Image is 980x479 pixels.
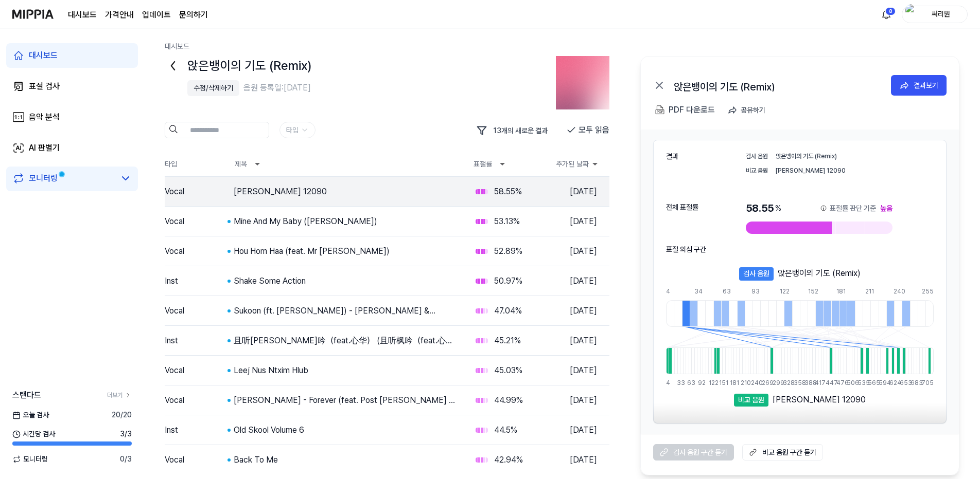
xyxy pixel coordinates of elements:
[234,186,459,198] div: [PERSON_NAME] 12090
[494,454,523,466] div: 42.94 %
[666,244,706,255] h2: 표절 의심 구간
[6,43,138,68] a: 대시보드
[719,378,722,388] div: 151
[666,378,669,388] div: 4
[730,378,732,388] div: 181
[921,378,934,388] div: 705
[562,207,609,236] td: [DATE]
[878,6,895,23] button: 알림8
[751,287,759,296] div: 93
[836,378,839,388] div: 476
[562,177,609,206] td: [DATE]
[857,378,860,388] div: 535
[494,364,522,377] div: 45.03 %
[922,287,934,296] div: 255
[187,56,546,76] div: 앉은뱅이의 기도 (Remix)
[494,335,521,347] div: 45.21 %
[836,287,844,296] div: 181
[165,326,226,355] td: Inst
[723,287,730,296] div: 63
[780,287,787,296] div: 122
[226,152,457,176] th: 제목
[165,297,226,325] td: Vocal
[734,394,768,407] div: 비교 음원
[562,237,609,266] td: [DATE]
[562,297,609,325] td: [DATE]
[751,378,754,388] div: 240
[29,49,58,62] div: 대시보드
[794,378,796,388] div: 358
[165,267,226,296] td: Inst
[819,201,892,215] button: 표절률 판단 기준높음
[641,130,959,434] a: 결과검사 음원앉은뱅이의 기도 (Remix)비교 음원[PERSON_NAME] 12090전체 표절률58.55%information표절률 판단 기준높음표절 의심 구간검사 음원앉은뱅...
[891,75,947,96] button: 결과보기
[562,416,609,445] td: [DATE]
[234,215,459,228] div: Mine And My Baby ([PERSON_NAME])
[687,378,690,388] div: 63
[234,275,459,287] div: Shake Some Action
[783,378,785,388] div: 328
[6,136,138,160] a: AI 판별기
[905,4,918,25] img: profile
[739,267,774,281] div: 검사 음원
[847,378,849,388] div: 506
[494,215,520,228] div: 53.13 %
[808,287,816,296] div: 152
[921,8,961,20] div: 써리원
[494,305,522,317] div: 47.04 %
[741,104,765,116] div: 공유하기
[29,111,60,123] div: 음악 분석
[562,446,609,474] td: [DATE]
[880,201,892,215] div: 높음
[879,378,881,388] div: 594
[723,100,774,120] button: 공유하기
[826,378,828,388] div: 447
[674,79,880,91] div: 앉은뱅이의 기도 (Remix)
[830,201,876,215] div: 표절률 판단 기준
[709,378,711,388] div: 122
[773,394,866,403] div: [PERSON_NAME] 12090
[562,356,609,385] td: [DATE]
[234,454,459,466] div: Back To Me
[165,386,226,415] td: Vocal
[12,454,48,465] span: 모니터링
[902,6,968,23] button: profile써리원
[762,378,764,388] div: 269
[29,80,60,93] div: 표절 검사
[234,245,459,257] div: Hou Hom Haa (feat. Mr [PERSON_NAME])
[775,201,781,215] div: %
[165,416,226,445] td: Inst
[165,177,226,206] td: Vocal
[187,80,239,96] button: 수정/삭제하기
[179,9,208,21] a: 문의하기
[677,378,679,388] div: 33
[747,447,759,457] img: external link
[776,151,934,161] div: 앉은뱅이의 기도 (Remix)
[234,394,459,407] div: [PERSON_NAME] - Forever (feat. Post [PERSON_NAME] & Clever)(Audio)
[465,152,548,176] th: 표절률
[880,8,892,21] img: 알림
[107,391,132,400] a: 더보기
[194,83,233,94] div: 수정/삭제하기
[556,56,609,109] img: thumbnail_240_11.png
[653,100,717,120] button: PDF 다운로드
[562,386,609,415] td: [DATE]
[6,105,138,130] a: 음악 분석
[165,207,226,236] td: Vocal
[655,105,664,115] img: PDF Download
[865,287,873,296] div: 211
[6,74,138,99] a: 표절 검사
[243,82,311,94] div: 음원 등록일: [DATE]
[694,287,702,296] div: 34
[12,410,49,420] span: 오늘 검사
[112,410,132,420] span: 20 / 20
[778,267,861,280] div: 앉은뱅이의 기도 (Remix)
[120,454,132,465] span: 0 / 3
[742,444,823,460] a: 비교 음원 구간 듣기
[911,378,913,388] div: 683
[894,287,901,296] div: 240
[105,9,134,21] button: 가격안내
[914,80,938,91] div: 결과보기
[566,122,609,138] button: 모두 읽음
[494,275,522,287] div: 50.97 %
